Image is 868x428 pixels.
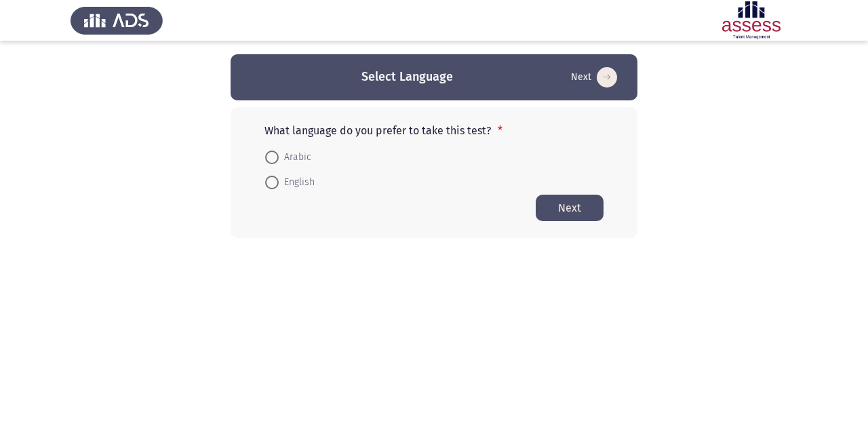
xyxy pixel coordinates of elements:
button: Start assessment [536,195,604,221]
img: Assess Talent Management logo [71,1,163,39]
p: What language do you prefer to take this test? [264,124,604,137]
button: Start assessment [567,66,621,88]
img: Assessment logo of ASSESS Focus 4 Module Assessment (EN/AR) (Advanced - IB) [705,1,797,39]
span: English [279,174,315,191]
h3: Select Language [361,69,453,85]
span: Arabic [279,149,311,166]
